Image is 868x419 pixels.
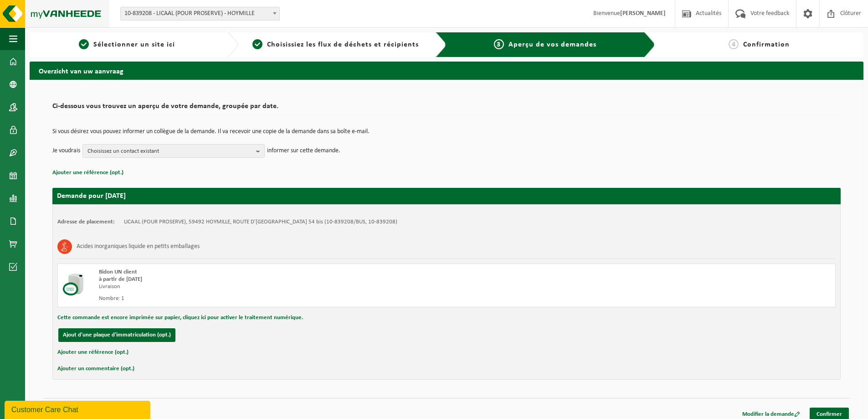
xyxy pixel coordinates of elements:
span: Bidon UN client [99,269,137,275]
span: Choisissez un contact existant [87,145,252,158]
a: 2Choisissiez les flux de déchets et récipients [243,39,429,50]
h2: Ci-dessous vous trouvez un aperçu de votre demande, groupée par date. [52,103,841,115]
p: Si vous désirez vous pouvez informer un collègue de la demande. Il va recevoir une copie de la de... [52,129,841,135]
button: Ajouter une référence (opt.) [52,167,123,179]
button: Cette commande est encore imprimée sur papier, cliquez ici pour activer le traitement numérique. [57,312,303,324]
button: Choisissez un contact existant [82,144,265,158]
span: 10-839208 - LICAAL (POUR PROSERVE) - HOYMILLE [121,7,279,20]
p: Je voudrais [52,144,80,158]
p: informer sur cette demande. [267,144,340,158]
div: Nombre: 1 [99,295,483,302]
span: Choisissiez les flux de déchets et récipients [267,41,419,48]
strong: [PERSON_NAME] [620,10,666,17]
span: 4 [729,39,739,49]
strong: Demande pour [DATE] [57,192,126,200]
h2: Overzicht van uw aanvraag [30,62,863,79]
span: 3 [494,39,504,49]
strong: à partir de [DATE] [99,276,142,282]
td: LICAAL (POUR PROSERVE), 59492 HOYMILLE, ROUTE D'[GEOGRAPHIC_DATA] 54 bis (10-839208/BUS, 10-839208) [124,218,397,226]
strong: Adresse de placement: [57,219,115,225]
span: 2 [252,39,262,49]
iframe: chat widget [5,399,152,419]
a: 1Sélectionner un site ici [34,39,220,50]
button: Ajout d'une plaque d'immatriculation (opt.) [58,328,175,342]
img: LP-LD-CU.png [62,269,90,296]
h3: Acides inorganiques liquide en petits emballages [77,239,200,254]
div: Livraison [99,283,483,290]
span: Sélectionner un site ici [93,41,175,48]
span: Aperçu de vos demandes [508,41,596,48]
span: Confirmation [743,41,790,48]
button: Ajouter un commentaire (opt.) [57,363,134,375]
span: 10-839208 - LICAAL (POUR PROSERVE) - HOYMILLE [120,7,280,21]
span: 1 [79,39,89,49]
button: Ajouter une référence (opt.) [57,347,128,358]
